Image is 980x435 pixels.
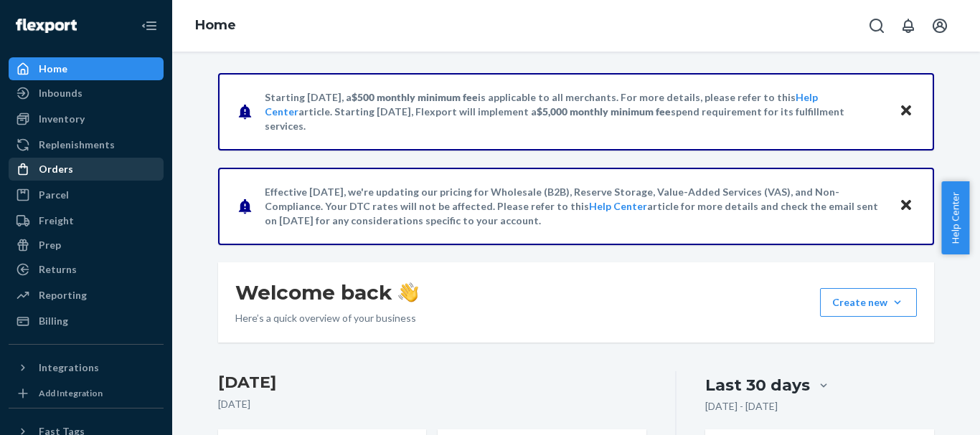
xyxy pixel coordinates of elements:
p: [DATE] [218,397,646,411]
button: Close Navigation [135,11,164,40]
p: Effective [DATE], we're updating our pricing for Wholesale (B2B), Reserve Storage, Value-Added Se... [265,185,885,228]
a: Inbounds [9,82,164,105]
div: Billing [39,314,68,328]
a: Add Integration [9,385,164,402]
a: Help Center [589,200,647,212]
a: Returns [9,258,164,281]
div: Inventory [39,112,85,126]
div: Home [39,62,67,76]
button: Help Center [941,181,969,254]
button: Create new [820,288,917,317]
button: Open notifications [894,11,923,40]
div: Orders [39,162,73,176]
div: Integrations [39,360,99,375]
div: Freight [39,214,74,228]
button: Open account menu [925,11,954,40]
img: Flexport logo [16,19,77,33]
a: Freight [9,209,164,232]
button: Open Search Box [862,11,891,40]
div: Returns [39,262,77,277]
div: Prep [39,238,61,252]
span: $500 monthly minimum fee [352,91,478,103]
a: Inventory [9,107,164,130]
div: Add Integration [39,387,103,399]
a: Reporting [9,284,164,307]
p: [DATE] - [DATE] [705,399,778,414]
a: Orders [9,158,164,181]
a: Parcel [9,183,164,206]
button: Integrations [9,356,164,379]
a: Home [9,57,164,80]
a: Prep [9,234,164,257]
a: Replenishments [9,133,164,156]
h3: [DATE] [218,371,646,394]
div: Parcel [39,188,69,202]
div: Reporting [39,288,87,302]
div: Inbounds [39,86,83,100]
button: Close [897,196,915,216]
img: hand-wave emoji [398,282,418,302]
h1: Welcome back [235,279,418,305]
div: Last 30 days [705,374,810,396]
p: Starting [DATE], a is applicable to all merchants. For more details, please refer to this article... [265,90,885,133]
span: $5,000 monthly minimum fee [537,105,671,118]
p: Here’s a quick overview of your business [235,311,418,325]
a: Home [195,17,236,33]
div: Replenishments [39,138,115,152]
button: Close [897,101,915,122]
a: Billing [9,310,164,333]
ol: breadcrumbs [184,5,248,47]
